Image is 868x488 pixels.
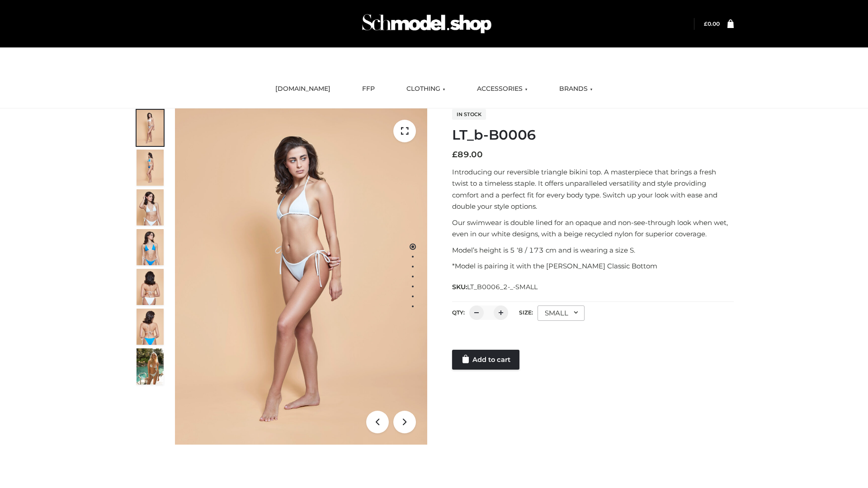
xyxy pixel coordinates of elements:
[538,305,585,321] div: SMALL
[137,110,164,146] img: ArielClassicBikiniTop_CloudNine_AzureSky_OW114ECO_1-scaled.jpg
[704,20,720,27] a: £0.00
[452,260,734,272] p: *Model is pairing it with the [PERSON_NAME] Classic Bottom
[704,20,708,27] span: £
[452,282,538,292] span: SKU:
[467,283,538,291] span: LT_B0006_2-_-SMALL
[359,6,495,42] img: Schmodel Admin 964
[452,109,486,120] span: In stock
[175,108,427,445] img: ArielClassicBikiniTop_CloudNine_AzureSky_OW114ECO_1
[452,217,734,240] p: Our swimwear is double lined for an opaque and non-see-through look when wet, even in our white d...
[400,79,452,99] a: CLOTHING
[452,309,465,316] label: QTY:
[470,79,534,99] a: ACCESSORIES
[552,79,599,99] a: BRANDS
[269,79,337,99] a: [DOMAIN_NAME]
[137,309,164,345] img: ArielClassicBikiniTop_CloudNine_AzureSky_OW114ECO_8-scaled.jpg
[452,127,734,143] h1: LT_b-B0006
[137,150,164,186] img: ArielClassicBikiniTop_CloudNine_AzureSky_OW114ECO_2-scaled.jpg
[137,269,164,305] img: ArielClassicBikiniTop_CloudNine_AzureSky_OW114ECO_7-scaled.jpg
[137,348,164,385] img: Arieltop_CloudNine_AzureSky2.jpg
[519,309,533,316] label: Size:
[452,150,483,160] bdi: 89.00
[137,189,164,225] img: ArielClassicBikiniTop_CloudNine_AzureSky_OW114ECO_3-scaled.jpg
[137,229,164,265] img: ArielClassicBikiniTop_CloudNine_AzureSky_OW114ECO_4-scaled.jpg
[355,79,382,99] a: FFP
[452,166,734,212] p: Introducing our reversible triangle bikini top. A masterpiece that brings a fresh twist to a time...
[452,244,734,256] p: Model’s height is 5 ‘8 / 173 cm and is wearing a size S.
[452,350,519,370] a: Add to cart
[452,150,458,160] span: £
[704,20,720,27] bdi: 0.00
